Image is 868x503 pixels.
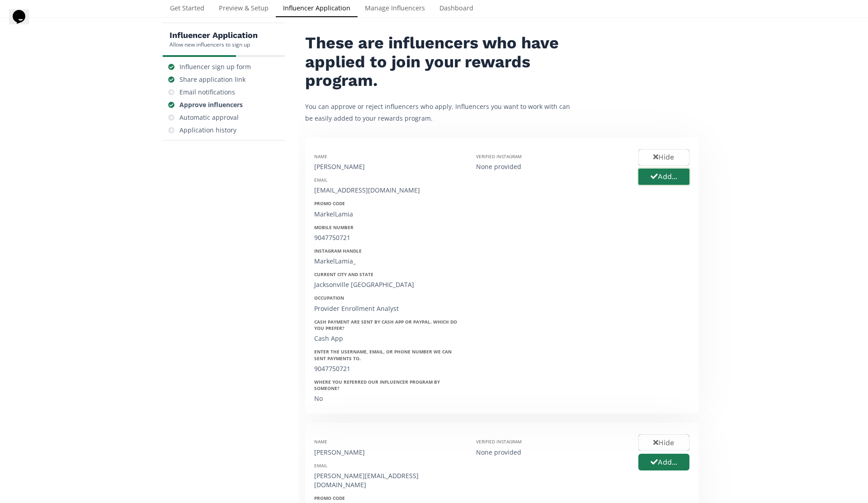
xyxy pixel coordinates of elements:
div: Verified Instagram [476,438,624,445]
div: [EMAIL_ADDRESS][DOMAIN_NAME] [314,186,462,195]
button: Hide [638,434,689,451]
div: [PERSON_NAME] [314,448,462,457]
h2: These are influencers who have applied to join your rewards program. [305,34,576,90]
div: Share application link [179,75,245,84]
div: Influencer sign up form [179,62,251,71]
div: Automatic approval [179,113,239,122]
div: Cash App [314,334,462,343]
div: [PERSON_NAME][EMAIL_ADDRESS][DOMAIN_NAME] [314,471,462,489]
strong: Promo Code [314,200,345,207]
div: Verified Instagram [476,153,624,160]
div: Name [314,438,462,445]
button: Hide [638,149,689,166]
strong: Mobile Number [314,224,354,230]
div: 9047750721 [314,364,462,373]
strong: Instagram Handle [314,248,362,254]
div: Allow new influencers to sign up [170,41,258,48]
div: 9047750721 [314,233,462,242]
iframe: chat widget [9,9,38,36]
div: MarkelLamia [314,210,462,219]
strong: Promo Code [314,495,345,501]
strong: Enter the username, email, or phone number we can sent payments to. [314,348,452,361]
strong: Occupation [314,295,344,301]
strong: Cash payment are sent by Cash App or PayPal. Which do you prefer? [314,319,457,331]
div: Jacksonville [GEOGRAPHIC_DATA] [314,280,462,289]
div: None provided [476,162,624,171]
h5: Influencer Application [170,30,258,41]
button: Add... [637,167,691,187]
strong: Current City and State [314,271,373,277]
div: Email [314,462,462,469]
button: Add... [638,454,689,470]
strong: Where you referred our influencer program by someone? [314,379,440,391]
div: No [314,394,462,403]
div: Email notifications [179,88,235,97]
div: None provided [476,448,624,457]
div: Name [314,153,462,160]
div: [PERSON_NAME] [314,162,462,171]
p: You can approve or reject influencers who apply. Influencers you want to work with can be easily ... [305,101,576,123]
div: Application history [179,126,236,135]
div: Provider Enrollment Analyst [314,304,462,313]
div: Email [314,177,462,183]
div: Approve influencers [179,100,243,109]
div: MarkelLamia_ [314,257,462,266]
